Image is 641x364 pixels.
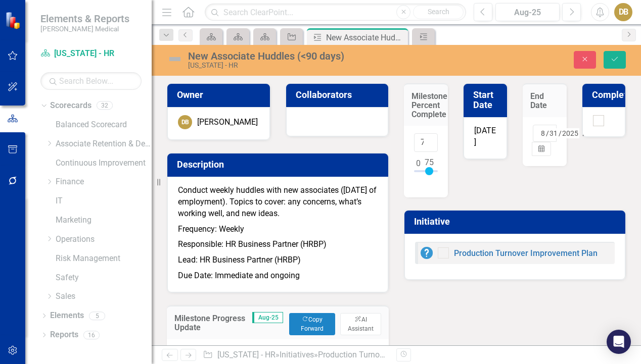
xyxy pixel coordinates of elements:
a: Scorecards [50,100,91,112]
button: DB [614,3,632,21]
a: Marketing [56,215,152,226]
input: Search Below... [40,72,142,90]
a: IT [56,195,152,207]
button: AI Assistant [340,313,381,335]
span: / [546,129,549,138]
a: Finance [56,176,152,188]
span: Elements & Reports [40,13,129,25]
input: Search ClearPoint... [205,4,466,21]
button: Copy Forward [289,313,335,335]
p: Responsible: HR Business Partner (HRBP) [178,237,378,252]
div: » » » [203,349,389,361]
div: New Associate Huddles (<90 days) [188,50,417,62]
p: Lead: HR Business Partner (HRBP) [178,252,378,268]
a: Production Turnover Improvement Plan [318,350,457,359]
h3: Collaborators [296,90,383,100]
h3: Description [177,160,382,170]
h3: Start Date [473,90,500,110]
a: Risk Management [56,253,152,265]
h3: Milestone Progress Update [174,314,252,332]
button: Aug-25 [495,3,560,21]
span: / [559,129,562,138]
span: Search [428,8,449,16]
small: [PERSON_NAME] Medical [40,25,129,33]
img: ClearPoint Strategy [5,11,23,29]
h3: Milestone Percent Complete [411,92,447,119]
h3: Completed [592,90,637,100]
a: Initiatives [280,350,314,359]
a: [US_STATE] - HR [217,350,276,359]
img: No Information [421,247,433,259]
a: Balanced Scorecard [56,119,152,131]
a: [US_STATE] - HR [40,48,142,60]
div: [PERSON_NAME] [197,117,258,128]
div: New Associate Huddles (<90 days) [326,31,405,44]
a: Elements [50,310,84,322]
p: Weekly meetings started 2nd week of [DATE] (1 per shift). [3,3,197,27]
div: 5 [89,311,105,320]
div: 32 [97,101,113,110]
div: Aug-25 [499,7,556,19]
a: Sales [56,291,152,302]
a: Operations [56,234,152,245]
h3: Owner [177,90,264,100]
a: Continuous Improvement [56,158,152,169]
p: Frequency: Weekly [178,222,378,237]
a: Production Turnover Improvement Plan [454,248,598,258]
div: DB [178,115,192,129]
a: Associate Retention & Development [56,138,152,150]
span: Aug-25 [252,312,283,323]
p: Conduct weekly huddles with new associates ([DATE] of employment). Topics to cover: any concerns,... [178,185,378,222]
a: Reports [50,329,78,341]
div: [US_STATE] - HR [188,62,417,69]
div: Open Intercom Messenger [607,330,631,354]
a: Safety [56,272,152,284]
h3: Initiative [414,217,619,227]
span: [DATE] [474,126,496,147]
img: Not Defined [167,51,183,67]
p: Due Date: Immediate and ongoing [178,268,378,282]
h3: End Date [530,92,559,110]
div: 16 [83,331,100,339]
button: Search [413,5,464,19]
